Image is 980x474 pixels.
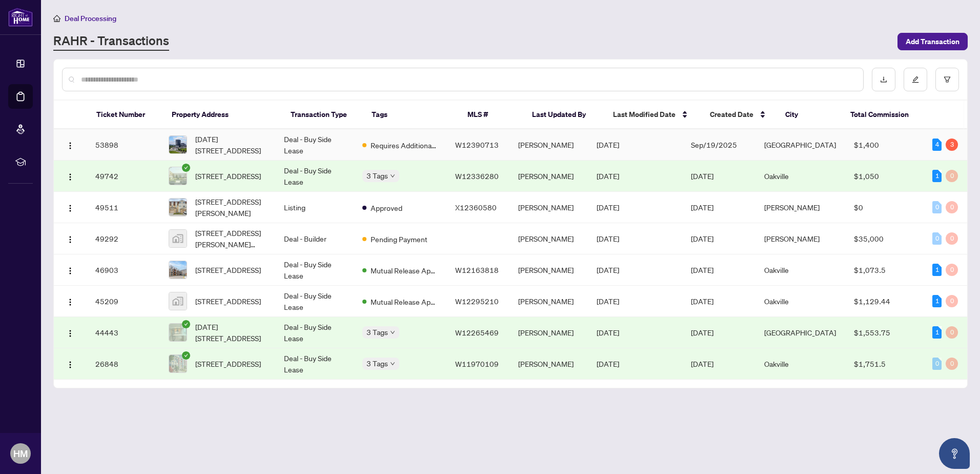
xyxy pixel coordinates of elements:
img: Logo [66,361,74,369]
button: Open asap [939,438,970,469]
div: 1 [932,326,942,339]
td: 49511 [87,192,160,223]
span: down [390,173,395,179]
img: Logo [66,173,74,181]
span: Mutual Release Approved [371,296,437,307]
img: Logo [66,142,74,150]
div: 0 [932,232,942,245]
span: [STREET_ADDRESS] [195,295,261,307]
span: home [53,15,60,22]
td: 49292 [87,223,160,254]
span: [DATE] [597,359,619,368]
span: [DATE] [691,203,713,212]
button: filter [935,68,959,91]
td: Deal - Buy Side Lease [276,317,354,348]
div: 0 [946,326,958,339]
td: $1,073.5 [846,254,924,286]
td: Oakville [756,161,846,192]
button: download [872,68,895,91]
a: RAHR - Transactions [53,32,169,51]
img: thumbnail-img [169,199,187,216]
button: Add Transaction [897,33,968,50]
span: [DATE] [597,203,619,212]
img: thumbnail-img [169,355,187,372]
div: 1 [932,295,942,307]
span: [STREET_ADDRESS] [195,264,261,275]
th: Property Address [164,101,282,129]
img: Logo [66,235,74,244]
span: [STREET_ADDRESS][PERSON_NAME][PERSON_NAME] [195,227,268,250]
img: Logo [66,204,74,212]
span: [DATE] [597,171,619,181]
span: W11970109 [455,359,499,368]
span: filter [944,76,951,83]
span: [STREET_ADDRESS] [195,170,261,182]
td: Deal - Buy Side Lease [276,348,354,380]
span: [DATE][STREET_ADDRESS] [195,133,268,156]
div: 0 [946,295,958,307]
div: 1 [932,264,942,276]
button: Logo [62,136,78,153]
td: Deal - Buy Side Lease [276,254,354,286]
td: [GEOGRAPHIC_DATA] [756,129,846,161]
span: X12360580 [455,203,497,212]
img: Logo [66,329,74,338]
span: W12265469 [455,328,499,337]
td: Deal - Buy Side Lease [276,161,354,192]
span: Pending Payment [371,233,427,245]
span: [DATE] [597,140,619,149]
img: Logo [66,267,74,275]
td: $1,050 [846,161,924,192]
td: [PERSON_NAME] [510,129,588,161]
button: Logo [62,324,78,341]
th: Transaction Type [282,101,363,129]
td: Listing [276,192,354,223]
td: Deal - Buy Side Lease [276,129,354,161]
button: edit [904,68,927,91]
span: W12295210 [455,297,499,306]
td: $1,400 [846,129,924,161]
span: [DATE] [691,297,713,306]
button: Logo [62,262,78,278]
td: [PERSON_NAME] [510,223,588,254]
button: Logo [62,293,78,309]
img: thumbnail-img [169,230,187,247]
td: Deal - Builder [276,223,354,254]
span: Mutual Release Approved [371,265,437,276]
span: down [390,330,395,335]
td: 53898 [87,129,160,161]
div: 0 [946,358,958,370]
button: Logo [62,355,78,372]
img: Logo [66,298,74,306]
span: Approved [371,202,402,213]
th: Total Commission [842,101,923,129]
span: [DATE] [597,265,619,274]
span: HM [13,446,28,461]
td: [PERSON_NAME] [510,192,588,223]
th: MLS # [459,101,524,129]
td: [PERSON_NAME] [756,192,846,223]
div: 0 [946,170,958,182]
span: check-circle [182,164,190,172]
span: [DATE] [597,328,619,337]
button: Logo [62,168,78,184]
span: edit [912,76,919,83]
div: 0 [946,201,958,213]
td: [PERSON_NAME] [510,317,588,348]
button: Logo [62,230,78,247]
td: 26848 [87,348,160,380]
div: 4 [932,139,942,151]
span: Created Date [710,109,753,120]
span: Requires Additional Docs [371,140,437,151]
td: $1,129.44 [846,286,924,317]
span: [STREET_ADDRESS] [195,358,261,369]
img: thumbnail-img [169,292,187,310]
span: [DATE][STREET_ADDRESS] [195,321,268,344]
span: [DATE] [597,234,619,243]
th: Ticket Number [88,101,164,129]
img: thumbnail-img [169,136,187,153]
td: 45209 [87,286,160,317]
td: [PERSON_NAME] [510,254,588,286]
td: [GEOGRAPHIC_DATA] [756,317,846,348]
span: 3 Tags [366,326,388,338]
